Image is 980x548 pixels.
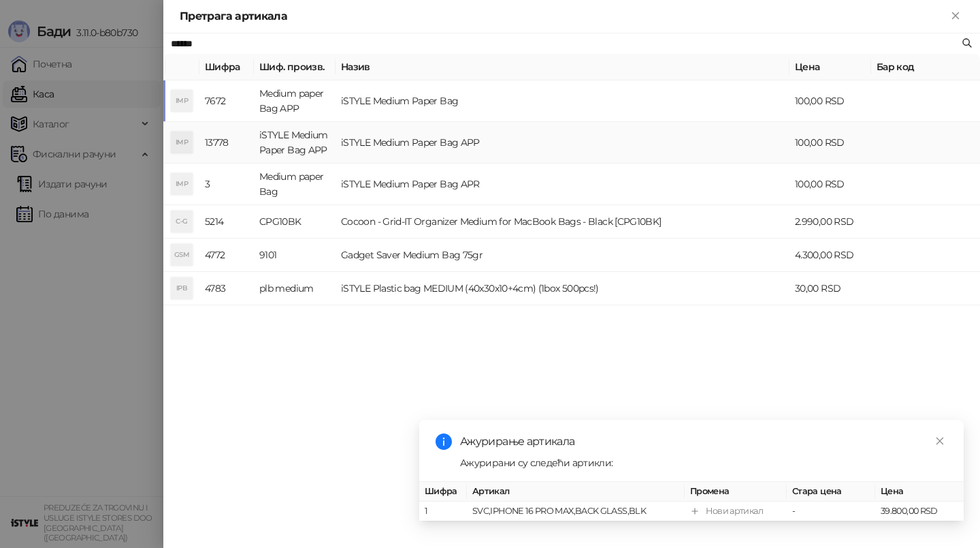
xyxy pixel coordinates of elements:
[875,482,964,502] th: Цена
[171,173,193,195] div: IMP
[199,80,254,122] td: 7672
[254,272,336,305] td: plb medium
[436,433,452,450] span: info-circle
[254,122,336,164] td: iSTYLE Medium Paper Bag APP
[419,482,467,502] th: Шифра
[199,239,254,272] td: 4772
[787,482,875,502] th: Стара цена
[336,54,789,80] th: Назив
[254,164,336,205] td: Medium paper Bag
[180,8,947,25] div: Претрага артикала
[336,205,789,239] td: Cocoon - Grid-IT Organizer Medium for MacBook Bags - Black [CPG10BK]
[254,205,336,239] td: CPG10BK
[419,502,467,521] td: 1
[932,433,947,448] a: Close
[171,211,193,232] div: C-G
[875,502,964,521] td: 39.800,00 RSD
[871,54,980,80] th: Бар код
[171,132,193,153] div: IMP
[789,239,871,272] td: 4.300,00 RSD
[789,205,871,239] td: 2.990,00 RSD
[935,436,945,446] span: close
[199,122,254,164] td: 13778
[467,502,685,521] td: SVC,IPHONE 16 PRO MAX,BACK GLASS,BLK
[171,277,193,299] div: IPB
[199,272,254,305] td: 4783
[789,164,871,205] td: 100,00 RSD
[254,239,336,272] td: 9101
[336,239,789,272] td: Gadget Saver Medium Bag 75gr
[336,164,789,205] td: iSTYLE Medium Paper Bag APR
[336,80,789,122] td: iSTYLE Medium Paper Bag
[789,80,871,122] td: 100,00 RSD
[199,164,254,205] td: 3
[706,504,763,518] div: Нови артикал
[336,272,789,305] td: iSTYLE Plastic bag MEDIUM (40x30x10+4cm) (1box 500pcs!)
[947,8,964,25] button: Close
[787,502,875,521] td: -
[460,433,947,450] div: Ажурирање артикала
[199,54,254,80] th: Шифра
[685,482,787,502] th: Промена
[254,80,336,122] td: Medium paper Bag APP
[336,122,789,164] td: iSTYLE Medium Paper Bag APP
[171,90,193,112] div: IMP
[789,272,871,305] td: 30,00 RSD
[460,455,947,470] div: Ажурирани су следећи артикли:
[254,54,336,80] th: Шиф. произв.
[789,122,871,164] td: 100,00 RSD
[171,244,193,266] div: GSM
[467,482,685,502] th: Артикал
[789,54,871,80] th: Цена
[199,205,254,239] td: 5214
